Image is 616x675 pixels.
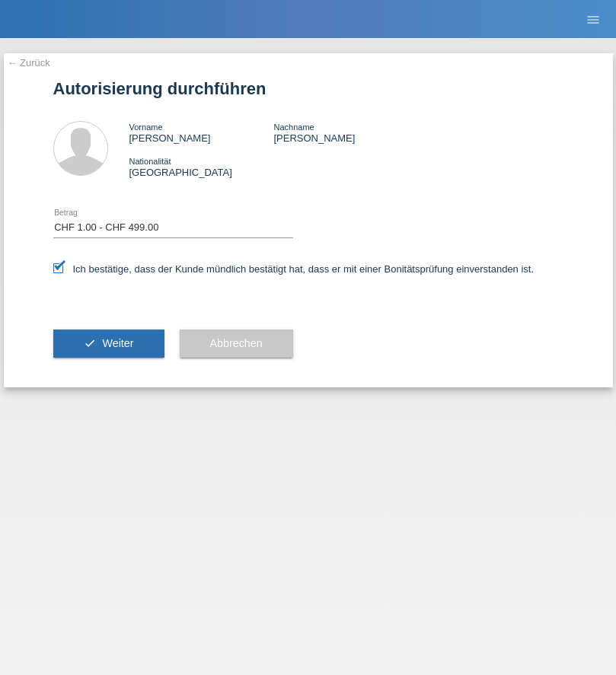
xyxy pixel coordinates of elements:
i: menu [586,12,601,27]
button: check Weiter [53,330,164,358]
span: Nationalität [129,157,171,166]
span: Weiter [102,337,133,349]
a: ← Zurück [8,57,50,68]
a: menu [578,14,608,24]
button: Abbrechen [180,330,293,358]
div: [PERSON_NAME] [129,121,274,144]
i: check [84,337,96,349]
div: [GEOGRAPHIC_DATA] [129,155,274,178]
h1: Autorisierung durchführen [53,79,563,98]
label: Ich bestätige, dass der Kunde mündlich bestätigt hat, dass er mit einer Bonitätsprüfung einversta... [53,263,535,275]
div: [PERSON_NAME] [273,121,418,144]
span: Vorname [129,123,163,132]
span: Nachname [273,123,314,132]
span: Abbrechen [210,337,263,349]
